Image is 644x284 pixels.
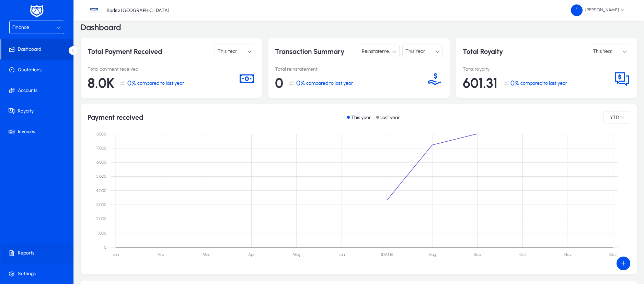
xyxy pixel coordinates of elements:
div: v 4.0.25 [19,11,34,16]
text: Apr [248,252,255,257]
text: Feb [158,252,164,257]
div: Domain Overview [26,40,61,45]
span: Accounts [1,87,75,94]
span: This Year [218,48,237,54]
text: 4,000 [96,188,106,193]
p: This year [351,115,371,120]
a: Royalty [1,101,75,121]
span: compared to last year [306,80,353,86]
text: Sep [474,252,481,257]
p: Total reinstatement [275,66,426,72]
text: 6,000 [96,160,106,165]
a: Accounts [1,80,75,101]
p: Transaction Summary [275,45,356,58]
p: Total royalty [463,66,614,72]
text: 3,000 [96,202,106,207]
img: tab_keywords_by_traffic_grey.svg [68,40,74,45]
text: [DATE] [381,252,393,257]
span: Reinstatement [362,48,393,54]
span: compared to last year [137,80,184,86]
span: 0% [296,79,305,87]
img: 37.jpg [88,4,101,17]
text: Jan [113,252,119,257]
text: 7,000 [96,146,106,151]
button: [PERSON_NAME] [565,4,630,16]
h3: Dashboard [81,23,121,32]
img: 58.png [571,4,583,16]
text: May [292,252,301,257]
text: 1,000 [97,231,106,236]
button: YTD [603,111,630,123]
a: Quotations [1,60,75,80]
a: Settings [1,263,75,284]
span: compared to last year [520,80,567,86]
span: 601.31 [463,75,497,91]
span: 0% [127,79,136,87]
a: Invoices [1,121,75,142]
a: Reports [1,243,75,263]
span: Invoices [1,128,75,135]
img: white-logo.png [28,4,45,19]
span: This Year [405,48,425,54]
text: Oct [519,252,526,257]
p: Total Royalty [463,45,544,58]
span: YTD [609,115,620,120]
span: 0% [510,79,519,87]
img: tab_domain_overview_orange.svg [19,40,24,45]
span: Royalty [1,108,75,115]
text: 5,000 [96,174,106,179]
p: Total Payment Received [88,45,169,58]
text: 8,000 [96,132,106,137]
span: Dashboard [1,46,73,53]
span: [PERSON_NAME] [571,4,625,16]
p: Last year [380,115,400,120]
h1: Payment received [88,113,143,121]
span: Settings [1,270,75,277]
text: 0 [104,245,106,250]
div: Keywords by Traffic [76,40,116,45]
text: Dec [609,252,617,257]
img: website_grey.svg [11,18,16,23]
span: This Year [593,48,612,54]
text: 2,000 [96,216,106,221]
p: Berlitz [GEOGRAPHIC_DATA] [107,8,169,13]
span: 8.0K [88,75,114,91]
span: Reports [1,250,75,257]
div: Domain: [DOMAIN_NAME] [18,18,76,23]
span: Quotations [1,67,75,73]
text: Jun [339,252,345,257]
img: logo_orange.svg [11,11,16,16]
text: Mar [203,252,210,257]
p: Total payment received [88,66,239,72]
text: Nov [564,252,572,257]
text: Aug [429,252,436,257]
span: 0 [275,75,283,91]
span: Finance [12,24,29,30]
